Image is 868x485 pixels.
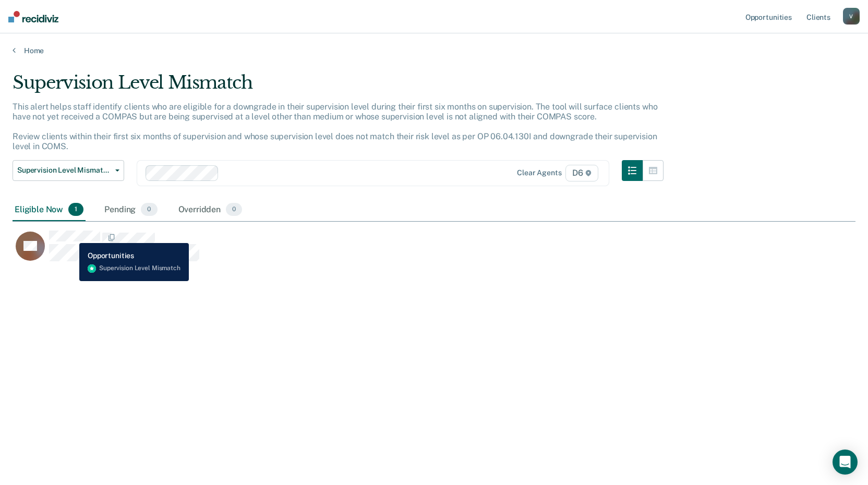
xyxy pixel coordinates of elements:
[102,199,159,222] div: Pending0
[565,165,598,181] span: D6
[141,203,157,216] span: 0
[13,102,657,152] p: This alert helps staff identify clients who are eligible for a downgrade in their supervision lev...
[68,203,83,216] span: 1
[176,199,245,222] div: Overridden0
[13,199,86,222] div: Eligible Now1
[13,160,124,181] button: Supervision Level Mismatch
[833,450,858,475] div: Open Intercom Messenger
[517,168,561,177] div: Clear agents
[17,166,111,175] span: Supervision Level Mismatch
[13,72,664,102] div: Supervision Level Mismatch
[843,8,860,25] button: V
[226,203,242,216] span: 0
[8,11,58,22] img: Recidiviz
[13,46,855,55] a: Home
[13,230,750,272] div: CaseloadOpportunityCell-0408591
